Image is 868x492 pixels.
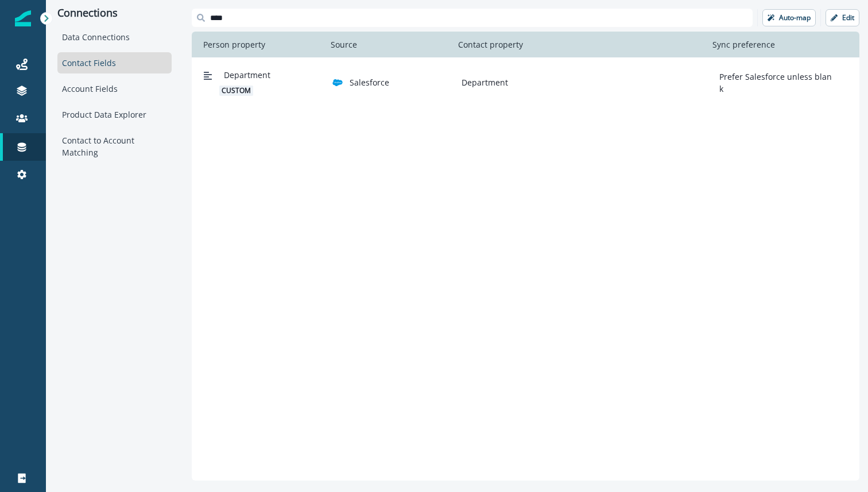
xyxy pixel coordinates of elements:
div: Account Fields [57,78,172,99]
button: Edit [826,9,859,26]
div: Contact to Account Matching [57,130,172,163]
div: Data Connections [57,26,172,48]
p: Connections [57,7,172,20]
p: Contact property [454,38,528,51]
img: Inflection [15,10,31,26]
p: Sync preference [708,38,780,51]
p: Salesforce [350,76,389,88]
p: Source [326,38,362,51]
p: Auto-map [779,14,811,22]
p: Edit [842,14,854,22]
p: Department [457,76,508,88]
div: Product Data Explorer [57,104,172,125]
button: Auto-map [762,9,816,26]
div: Contact Fields [57,52,172,73]
span: custom [219,86,253,96]
span: Department [224,69,270,81]
p: Person property [199,38,270,51]
p: Prefer Salesforce unless blank [715,71,835,95]
img: salesforce [332,78,343,88]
